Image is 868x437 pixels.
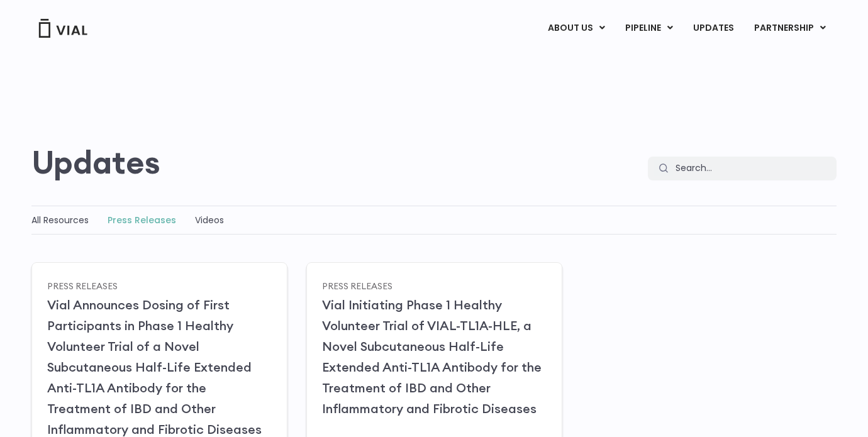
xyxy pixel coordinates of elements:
[322,297,542,416] a: Vial Initiating Phase 1 Healthy Volunteer Trial of VIAL-TL1A-HLE, a Novel Subcutaneous Half-Life ...
[667,157,837,180] input: Search...
[538,18,615,39] a: ABOUT USMenu Toggle
[31,144,160,180] h2: Updates
[615,18,682,39] a: PIPELINEMenu Toggle
[744,18,836,39] a: PARTNERSHIPMenu Toggle
[108,214,176,226] a: Press Releases
[31,214,89,226] a: All Resources
[322,280,392,291] a: Press Releases
[683,18,743,39] a: UPDATES
[47,280,118,291] a: Press Releases
[38,19,88,38] img: Vial Logo
[47,297,262,437] a: Vial Announces Dosing of First Participants in Phase 1 Healthy Volunteer Trial of a Novel Subcuta...
[195,214,224,226] a: Videos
